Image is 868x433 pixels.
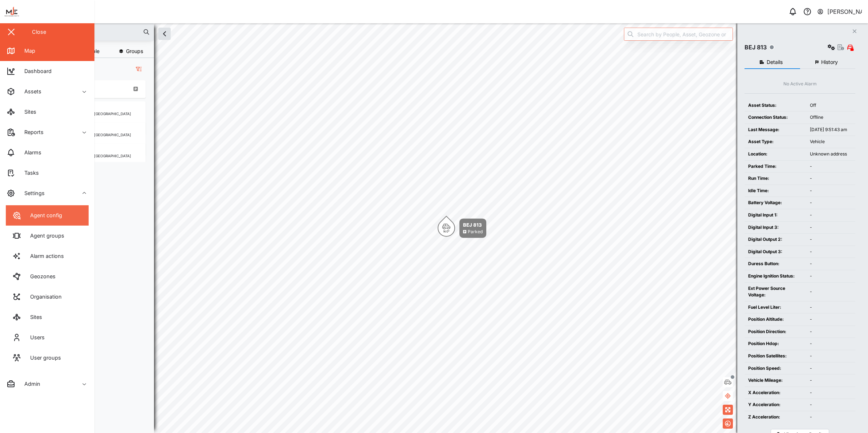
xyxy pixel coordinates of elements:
div: Asset Type: [748,138,803,145]
div: Battery Voltage: [748,199,803,206]
span: History [821,60,838,65]
a: Agent groups [6,226,89,246]
a: Users [6,327,89,348]
div: N 0° [443,230,450,233]
div: Map [19,47,35,55]
a: Alarm actions [6,246,89,266]
a: Organisation [6,287,89,307]
div: - [810,365,852,372]
div: Close [32,28,46,36]
input: Search by People, Asset, Geozone or Place [624,28,733,41]
div: - [810,224,852,231]
div: Ext Power Source Voltage: [748,285,803,299]
button: [PERSON_NAME] [817,7,862,17]
a: User groups [6,348,89,368]
div: - [810,414,852,421]
div: Asset Status: [748,102,803,109]
div: - [810,163,852,170]
div: Vehicle [810,138,852,145]
div: Sites [25,313,42,321]
div: Users [25,333,45,341]
div: - [810,212,852,219]
div: - [810,175,852,182]
div: Duress Button: [748,260,803,267]
div: Position Altitude: [748,316,803,323]
div: No Active Alarm [783,81,817,88]
div: - [810,340,852,347]
div: - [810,389,852,396]
div: Y Acceleration: [748,401,803,408]
div: Admin [19,380,40,388]
div: Last Message: [748,126,803,133]
div: Map marker [438,219,486,238]
div: Digital Output 3: [748,248,803,255]
div: - [810,353,852,360]
div: Organisation [25,293,62,301]
div: - [810,328,852,335]
span: Groups [126,49,143,54]
a: Geozones [6,266,89,287]
div: Agent groups [25,232,64,240]
div: - [810,316,852,323]
div: Engine Ignition Status: [748,273,803,280]
div: Fuel Level Liter: [748,304,803,311]
div: - [810,187,852,194]
div: Sites [19,108,36,116]
div: Position Speed: [748,365,803,372]
div: - [810,273,852,280]
div: - [810,236,852,243]
div: Run Time: [748,175,803,182]
div: Z Acceleration: [748,414,803,421]
div: Digital Input 3: [748,224,803,231]
div: Tasks [19,169,39,177]
div: Assets [19,88,41,96]
div: [PERSON_NAME] [827,7,862,16]
div: Position Satellites: [748,353,803,360]
div: - [810,248,852,255]
div: Idle Time: [748,187,803,194]
div: - [810,260,852,267]
a: Agent config [6,205,89,226]
div: Alarm actions [25,252,64,260]
div: BEJ 813 [463,221,483,228]
div: Agent config [25,211,62,219]
div: - [810,401,852,408]
div: - [810,199,852,206]
div: Location: [748,151,803,158]
div: Geozones [25,272,56,280]
div: Digital Input 1: [748,212,803,219]
a: Sites [6,307,89,327]
div: - [810,304,852,311]
div: Settings [19,189,45,197]
div: Alarms [19,149,41,157]
div: Unknown address [810,151,852,158]
div: Vehicle Mileage: [748,377,803,384]
div: [DATE] 9:51:43 am [810,126,852,133]
div: BEJ 813 [745,43,767,52]
div: - [810,377,852,384]
div: Offline [810,114,852,121]
div: Position Hdop: [748,340,803,347]
div: X Acceleration: [748,389,803,396]
div: Digital Output 2: [748,236,803,243]
img: Main Logo [4,4,98,20]
div: Off [810,102,852,109]
div: Position Direction: [748,328,803,335]
div: User groups [25,354,61,362]
div: Parked [468,228,483,235]
div: - [810,288,852,295]
span: Details [767,60,783,65]
div: Dashboard [19,67,52,75]
div: Reports [19,128,44,136]
div: Parked Time: [748,163,803,170]
div: Connection Status: [748,114,803,121]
